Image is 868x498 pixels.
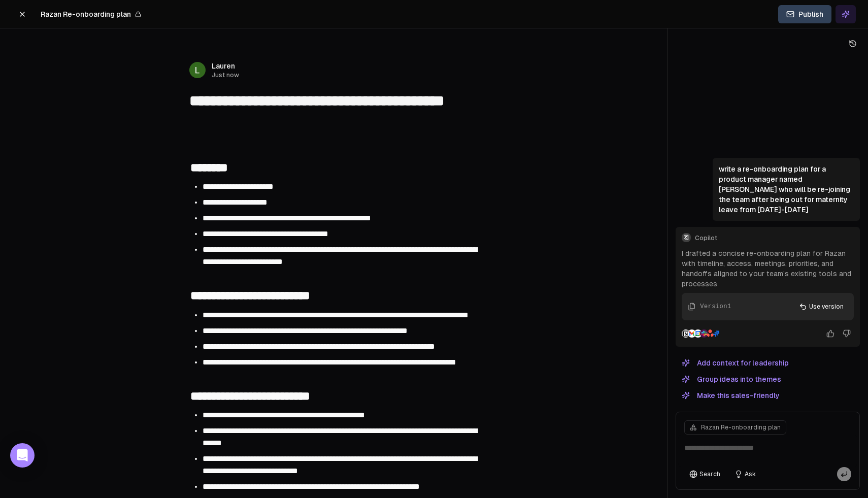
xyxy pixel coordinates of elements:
[700,302,731,311] div: Version 1
[212,71,239,79] span: Just now
[688,329,696,338] img: Gmail
[778,5,831,23] button: Publish
[712,329,720,338] img: Jira
[682,248,854,289] p: I drafted a concise re-onboarding plan for Razan with timeline, access, meetings, priorities, and...
[694,329,702,338] img: Google Calendar
[700,329,708,338] img: Slack
[682,329,690,338] img: Notion
[41,9,131,19] span: Razan Re-onboarding plan
[719,164,854,215] p: write a re-onboarding plan for a product manager named [PERSON_NAME] who will be re-joining the t...
[212,61,239,71] span: Lauren
[189,62,206,78] img: _image
[676,389,786,402] button: Make this sales-friendly
[10,443,35,468] div: Open Intercom Messenger
[701,423,781,431] span: Razan Re-onboarding plan
[729,467,761,481] button: Ask
[684,467,725,481] button: Search
[695,234,854,242] span: Copilot
[793,299,850,314] button: Use version
[676,373,787,385] button: Group ideas into themes
[706,329,714,337] img: Asana
[676,357,795,369] button: Add context for leadership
